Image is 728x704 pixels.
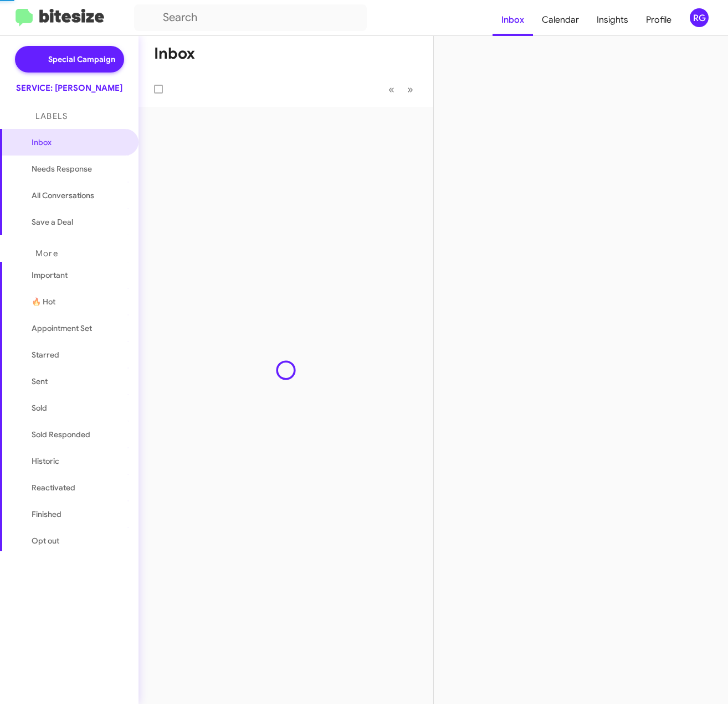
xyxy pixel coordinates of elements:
[32,270,126,281] span: Important
[382,78,420,101] nav: Page navigation example
[35,249,58,258] span: More
[32,296,55,307] span: 🔥 Hot
[35,111,68,121] span: Labels
[32,455,59,467] span: Historic
[32,323,92,334] span: Appointment Set
[407,82,413,96] span: »
[32,402,47,413] span: Sold
[32,190,94,201] span: All Conversations
[32,137,126,148] span: Inbox
[32,376,48,387] span: Sent
[690,8,709,27] div: RG
[533,4,588,36] a: Calendar
[637,4,680,36] a: Profile
[32,429,90,440] span: Sold Responded
[32,216,73,227] span: Save a Deal
[32,163,126,174] span: Needs Response
[401,78,420,101] button: Next
[382,78,401,101] button: Previous
[48,54,115,65] span: Special Campaign
[15,46,124,73] a: Special Campaign
[388,82,394,96] span: «
[32,535,59,546] span: Opt out
[32,509,61,520] span: Finished
[134,4,367,31] input: Search
[32,482,75,493] span: Reactivated
[680,8,716,27] button: RG
[154,45,195,63] h1: Inbox
[32,349,59,360] span: Starred
[588,4,637,36] a: Insights
[16,82,122,94] div: SERVICE: [PERSON_NAME]
[493,4,533,36] a: Inbox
